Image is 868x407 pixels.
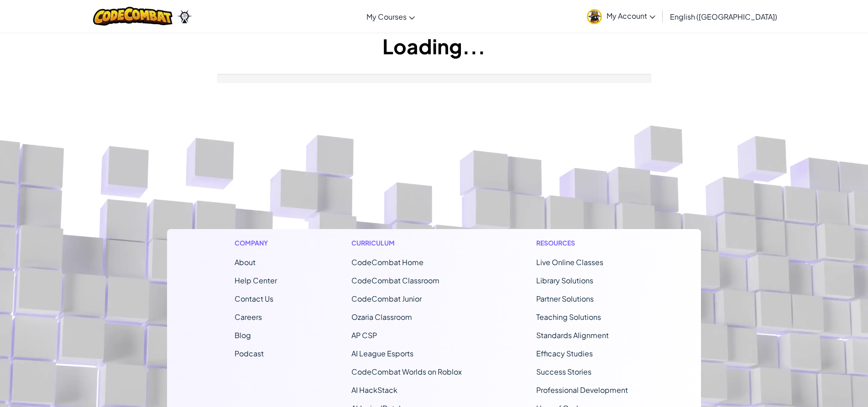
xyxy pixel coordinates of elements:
[536,349,593,358] a: Efficacy Studies
[235,276,277,285] a: Help Center
[536,367,591,376] a: Success Stories
[177,10,192,23] img: Ozaria
[351,385,397,395] a: AI HackStack
[582,2,660,31] a: My Account
[587,9,602,24] img: avatar
[665,4,782,29] a: English ([GEOGRAPHIC_DATA])
[536,330,609,340] a: Standards Alignment
[235,312,262,322] a: Careers
[351,330,377,340] a: AP CSP
[536,385,628,395] a: Professional Development
[351,312,412,322] a: Ozaria Classroom
[670,12,777,21] span: English ([GEOGRAPHIC_DATA])
[235,330,251,340] a: Blog
[351,238,462,248] h1: Curriculum
[351,276,439,285] a: CodeCombat Classroom
[362,4,419,29] a: My Courses
[366,12,407,21] span: My Courses
[607,11,655,21] span: My Account
[93,7,173,26] img: CodeCombat logo
[235,238,277,248] h1: Company
[351,294,422,303] a: CodeCombat Junior
[536,294,594,303] a: Partner Solutions
[351,349,413,358] a: AI League Esports
[536,238,633,248] h1: Resources
[351,257,424,267] span: CodeCombat Home
[235,294,273,303] span: Contact Us
[235,257,256,267] a: About
[536,276,593,285] a: Library Solutions
[235,349,264,358] a: Podcast
[351,367,462,376] a: CodeCombat Worlds on Roblox
[536,257,603,267] a: Live Online Classes
[536,312,601,322] a: Teaching Solutions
